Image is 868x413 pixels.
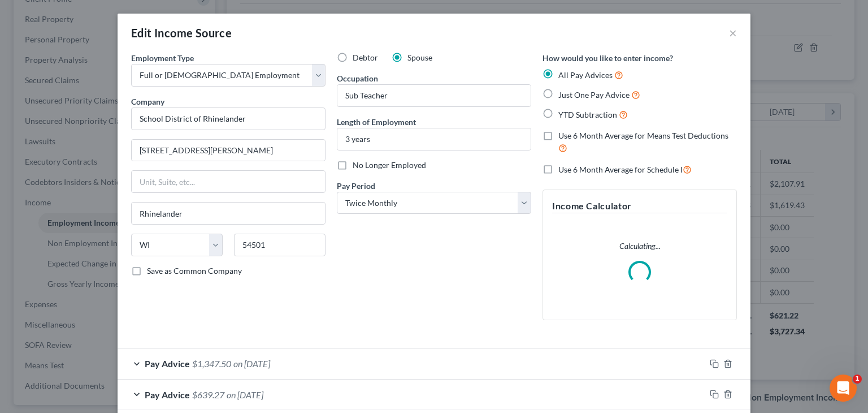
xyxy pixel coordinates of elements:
[337,128,531,150] input: ex: 2 years
[192,358,231,369] span: $1,347.50
[353,53,378,62] span: Debtor
[830,375,857,402] iframe: Intercom live chat
[145,389,190,400] span: Pay Advice
[131,97,164,106] span: Company
[558,70,613,80] span: All Pay Advices
[192,389,224,400] span: $639.27
[131,25,232,41] div: Edit Income Source
[145,358,190,369] span: Pay Advice
[558,131,728,140] span: Use 6 Month Average for Means Test Deductions
[853,375,862,384] span: 1
[132,171,325,192] input: Unit, Suite, etc...
[131,53,194,63] span: Employment Type
[542,52,673,64] label: How would you like to enter income?
[353,160,426,170] span: No Longer Employed
[552,240,727,252] p: Calculating...
[337,116,416,128] label: Length of Employment
[558,90,630,100] span: Just One Pay Advice
[558,110,617,119] span: YTD Subtraction
[552,199,727,213] h5: Income Calculator
[227,389,263,400] span: on [DATE]
[132,140,325,161] input: Enter address...
[233,358,270,369] span: on [DATE]
[132,203,325,224] input: Enter city...
[729,26,737,40] button: ×
[407,53,432,62] span: Spouse
[337,85,531,106] input: --
[234,234,325,256] input: Enter zip...
[147,266,242,276] span: Save as Common Company
[337,72,378,84] label: Occupation
[337,181,375,191] span: Pay Period
[131,107,325,130] input: Search company by name...
[558,165,683,174] span: Use 6 Month Average for Schedule I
